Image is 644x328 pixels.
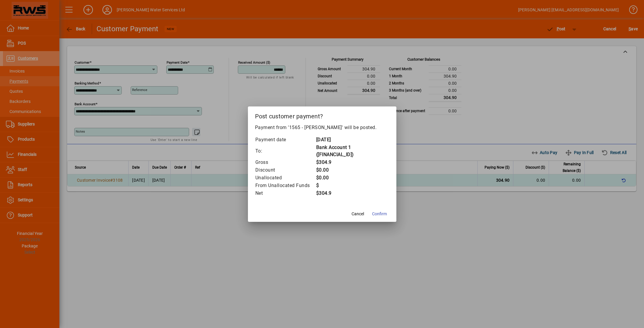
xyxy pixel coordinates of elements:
td: $ [316,182,389,189]
td: Unallocated [255,174,316,182]
td: Payment date [255,136,316,144]
td: $0.00 [316,174,389,182]
td: $304.9 [316,158,389,166]
td: Net [255,189,316,197]
td: [DATE] [316,136,389,144]
span: Cancel [352,211,364,217]
td: Bank Account 1 ([FINANCIAL_ID]) [316,144,389,158]
p: Payment from '1565 - [PERSON_NAME]' will be posted. [255,124,389,131]
td: Discount [255,166,316,174]
td: $304.9 [316,189,389,197]
button: Confirm [370,209,389,219]
h2: Post customer payment? [248,106,396,124]
td: From Unallocated Funds [255,182,316,189]
td: Gross [255,158,316,166]
td: To: [255,144,316,158]
td: $0.00 [316,166,389,174]
span: Confirm [372,211,387,217]
button: Cancel [348,209,367,219]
